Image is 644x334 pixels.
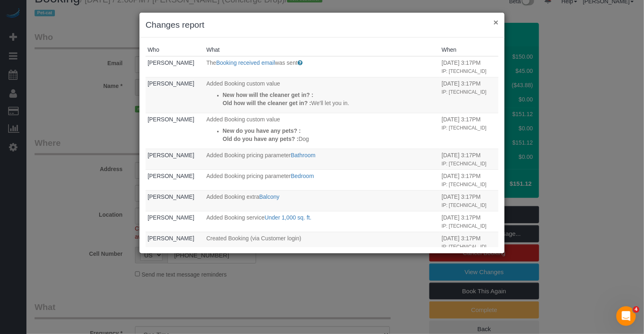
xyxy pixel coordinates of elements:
[259,193,280,200] a: Balcony
[439,56,498,77] td: When
[439,169,498,190] td: When
[223,100,311,106] strong: Old how will the cleaner get in? :
[291,152,315,158] a: Bathroom
[205,77,440,113] td: What
[205,169,440,190] td: What
[148,235,194,242] a: [PERSON_NAME]
[148,152,194,158] a: [PERSON_NAME]
[207,214,265,221] span: Added Booking service
[205,190,440,211] td: What
[216,59,275,66] a: Booking received email
[146,190,205,211] td: Who
[148,116,194,123] a: [PERSON_NAME]
[616,306,636,326] iframe: Intercom live chat
[146,211,205,232] td: Who
[146,19,498,31] h3: Changes report
[223,135,438,143] p: Dog
[146,169,205,190] td: Who
[148,80,194,87] a: [PERSON_NAME]
[439,44,498,56] th: When
[205,113,440,149] td: What
[442,68,486,74] small: IP: [TECHNICAL_ID]
[442,161,486,167] small: IP: [TECHNICAL_ID]
[148,173,194,179] a: [PERSON_NAME]
[207,193,259,200] span: Added Booking extra
[442,125,486,131] small: IP: [TECHNICAL_ID]
[207,173,291,179] span: Added Booking pricing parameter
[146,44,205,56] th: Who
[146,232,205,253] td: Who
[148,193,194,200] a: [PERSON_NAME]
[265,214,311,221] a: Under 1,000 sq. ft.
[146,77,205,113] td: Who
[207,235,301,242] span: Created Booking (via Customer login)
[148,214,194,221] a: [PERSON_NAME]
[139,13,505,253] sui-modal: Changes report
[494,18,498,26] button: ×
[223,92,313,98] strong: New how will the cleaner get in? :
[439,113,498,149] td: When
[442,244,486,250] small: IP: [TECHNICAL_ID]
[205,232,440,253] td: What
[223,136,299,142] strong: Old do you have any pets? :
[205,44,440,56] th: What
[275,59,298,66] span: was sent
[291,173,314,179] a: Bedroom
[439,149,498,169] td: When
[442,223,486,229] small: IP: [TECHNICAL_ID]
[439,211,498,232] td: When
[207,152,291,158] span: Added Booking pricing parameter
[439,77,498,113] td: When
[205,56,440,77] td: What
[146,56,205,77] td: Who
[442,89,486,95] small: IP: [TECHNICAL_ID]
[633,306,640,313] span: 4
[207,116,280,123] span: Added Booking custom value
[205,211,440,232] td: What
[439,232,498,253] td: When
[223,99,438,107] p: We'll let you in.
[205,149,440,169] td: What
[442,182,486,187] small: IP: [TECHNICAL_ID]
[207,59,216,66] span: The
[223,127,301,134] strong: New do you have any pets? :
[439,190,498,211] td: When
[146,149,205,169] td: Who
[148,59,194,66] a: [PERSON_NAME]
[207,80,280,87] span: Added Booking custom value
[442,202,486,208] small: IP: [TECHNICAL_ID]
[146,113,205,149] td: Who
